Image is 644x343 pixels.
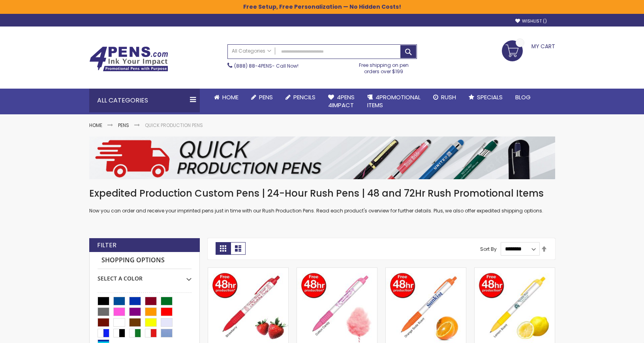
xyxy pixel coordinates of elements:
a: Blog [509,89,537,106]
a: Pens [118,122,129,129]
span: 4PROMOTIONAL ITEMS [367,93,421,109]
label: Sort By [480,245,497,252]
a: All Categories [228,45,275,58]
h1: Expedited Production Custom Pens | 24-Hour Rush Pens | 48 and 72Hr Rush Promotional Items [89,187,555,200]
strong: Grid [216,242,231,255]
div: Free shipping on pen orders over $199 [351,59,417,75]
span: 4Pens 4impact [328,93,355,109]
a: PenScents™ Scented Pens - Lemon Scent, 48 HR Production [475,267,555,274]
a: Home [208,89,245,106]
div: Select A Color [98,269,192,282]
a: 4PROMOTIONALITEMS [361,89,427,114]
a: (888) 88-4PENS [234,63,272,69]
strong: Quick Production Pens [145,122,203,129]
a: PenScents™ Scented Pens - Orange Scent, 48 Hr Production [386,267,466,274]
a: 4Pens4impact [322,89,361,114]
img: 4Pens Custom Pens and Promotional Products [89,46,168,72]
span: Home [222,93,238,101]
p: Now you can order and receive your imprinted pens just in time with our Rush Production Pens. Rea... [89,208,555,214]
a: Pens [245,89,279,106]
a: Pencils [279,89,322,106]
span: Blog [515,93,531,101]
span: Rush [441,93,456,101]
span: All Categories [232,48,271,54]
a: PenScents™ Scented Pens - Cotton Candy Scent, 48 Hour Production [297,267,377,274]
a: Rush [427,89,462,106]
strong: Shopping Options [98,252,192,269]
a: Home [89,122,102,129]
a: Wishlist [515,18,547,24]
div: All Categories [89,89,200,112]
span: Specials [477,93,503,101]
a: PenScents™ Scented Pens - Strawberry Scent, 48-Hr Production [208,267,288,274]
img: Quick Production Pens [89,136,555,179]
span: Pens [259,93,273,101]
span: - Call Now! [234,63,299,69]
a: Specials [462,89,509,106]
strong: Filter [97,241,116,250]
span: Pencils [293,93,315,101]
